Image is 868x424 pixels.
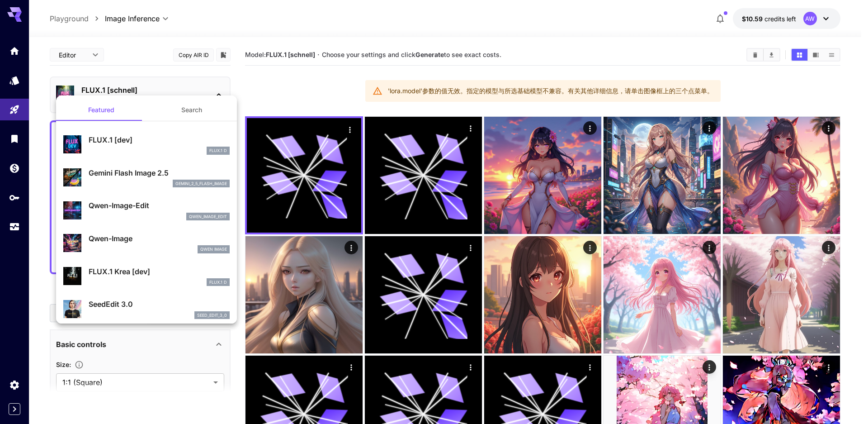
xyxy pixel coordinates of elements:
[63,164,230,191] div: Gemini Flash Image 2.5gemini_2_5_flash_image
[89,167,230,178] p: Gemini Flash Image 2.5
[56,99,146,121] button: Featured
[189,214,227,220] p: qwen_image_edit
[63,262,230,290] div: FLUX.1 Krea [dev]FLUX.1 D
[175,181,227,187] p: gemini_2_5_flash_image
[89,299,230,310] p: SeedEdit 3.0
[89,200,230,211] p: Qwen-Image-Edit
[146,99,237,121] button: Search
[63,229,230,257] div: Qwen-ImageQwen Image
[63,196,230,224] div: Qwen-Image-Editqwen_image_edit
[209,148,227,154] p: FLUX.1 D
[200,246,227,252] p: Qwen Image
[209,279,227,286] p: FLUX.1 D
[63,295,230,323] div: SeedEdit 3.0seed_edit_3_0
[63,131,230,158] div: FLUX.1 [dev]FLUX.1 D
[89,233,230,244] p: Qwen-Image
[89,134,230,145] p: FLUX.1 [dev]
[89,266,230,277] p: FLUX.1 Krea [dev]
[197,312,227,319] p: seed_edit_3_0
